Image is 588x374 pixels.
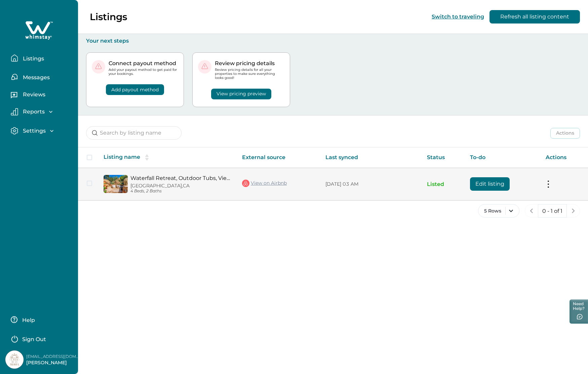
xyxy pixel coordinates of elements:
[90,11,127,22] p: Listings
[325,181,416,188] p: [DATE] 03 AM
[86,126,182,140] input: Search by listing name
[542,208,562,215] p: 0 - 1 of 1
[21,128,46,134] p: Settings
[470,177,510,191] button: Edit listing
[20,317,35,324] p: Help
[130,183,231,189] p: [GEOGRAPHIC_DATA], CA
[242,179,287,188] a: View on Airbnb
[478,204,519,218] button: 5 Rows
[109,68,178,76] p: Add your payout method to get paid for your bookings.
[11,332,70,345] button: Sign Out
[21,74,50,81] p: Messages
[21,55,44,62] p: Listings
[11,108,73,115] button: Reports
[540,147,588,168] th: Actions
[98,147,237,168] th: Listing name
[550,128,580,139] button: Actions
[130,189,231,194] p: 4 Beds, 2 Baths
[106,84,164,95] button: Add payout method
[21,91,45,98] p: Reviews
[86,38,580,44] p: Your next steps
[11,70,73,84] button: Messages
[465,147,541,168] th: To-do
[104,175,128,193] img: propertyImage_Waterfall Retreat, Outdoor Tubs, Views, Firepit
[5,350,24,369] img: Whimstay Host
[11,51,73,65] button: Listings
[11,89,73,102] button: Reviews
[21,108,45,115] p: Reports
[11,313,70,326] button: Help
[215,68,284,80] p: Review pricing details for all your properties to make sure everything looks good!
[489,10,580,24] button: Refresh all listing content
[109,60,178,67] p: Connect payout method
[22,336,46,343] p: Sign Out
[26,353,80,360] p: [EMAIL_ADDRESS][DOMAIN_NAME]
[140,154,154,161] button: sorting
[130,175,231,181] a: Waterfall Retreat, Outdoor Tubs, Views, Firepit
[427,181,459,188] p: Listed
[211,89,271,99] button: View pricing preview
[525,204,538,218] button: previous page
[422,147,465,168] th: Status
[432,13,484,20] button: Switch to traveling
[26,360,80,366] p: [PERSON_NAME]
[320,147,421,168] th: Last synced
[11,127,73,135] button: Settings
[215,60,284,67] p: Review pricing details
[538,204,567,218] button: 0 - 1 of 1
[566,204,580,218] button: next page
[237,147,320,168] th: External source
